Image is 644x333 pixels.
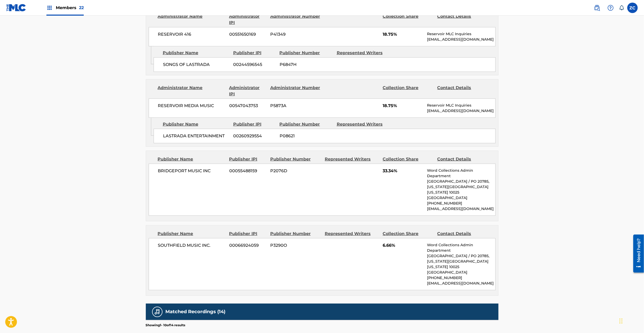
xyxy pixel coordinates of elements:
div: Publisher Name [163,121,229,127]
div: Administrator Name [158,85,225,97]
span: 6.66% [383,242,423,249]
div: Publisher Name [158,231,225,237]
p: [PHONE_NUMBER] [427,201,495,206]
span: BRIDGEPORT MUSIC INC [158,168,226,174]
div: Represented Writers [337,50,390,56]
div: Administrator IPI [229,13,266,26]
div: Represented Writers [325,231,379,237]
div: Publisher Name [158,156,225,162]
p: Reservoir MLC Inquiries [427,31,495,37]
p: [GEOGRAPHIC_DATA] / PO 20785, [427,179,495,184]
img: search [594,5,600,11]
p: [EMAIL_ADDRESS][DOMAIN_NAME] [427,37,495,42]
div: Collection Share [383,85,433,97]
div: Contact Details [437,156,488,162]
a: Public Search [592,3,602,13]
span: P41349 [270,31,321,38]
div: Publisher Number [270,231,321,237]
p: [EMAIL_ADDRESS][DOMAIN_NAME] [427,206,495,212]
span: RESERVOIR MEDIA MUSIC [158,103,226,109]
img: Matched Recordings [154,309,160,315]
div: Publisher IPI [229,156,266,162]
p: Showing 1 - 10 of 14 results [146,323,185,328]
p: [US_STATE][GEOGRAPHIC_DATA][US_STATE] 10025 [427,259,495,270]
span: 33.34% [383,168,423,174]
span: SOUTHFIELD MUSIC INC. [158,242,226,249]
div: Contact Details [437,85,488,97]
img: MLC Logo [6,4,26,11]
div: Administrator Number [270,85,321,97]
p: Word Collections Admin Department [427,242,495,253]
span: 00551650169 [229,31,266,38]
span: P2076D [270,168,321,174]
span: LASTRADA ENTERTAINMENT [163,133,230,139]
div: Notifications [619,5,624,10]
p: [GEOGRAPHIC_DATA] [427,270,495,275]
iframe: Resource Center [629,233,644,275]
span: 18.75% [383,103,423,109]
div: Administrator IPI [229,85,266,97]
div: Collection Share [383,231,433,237]
p: [GEOGRAPHIC_DATA] [427,195,495,201]
div: Publisher Number [280,121,333,127]
span: P5873A [270,103,321,109]
span: 00055488159 [229,168,266,174]
span: P08621 [280,133,333,139]
div: Publisher IPI [233,121,276,127]
span: 00066924059 [229,242,266,249]
div: User Menu [627,3,638,13]
p: [US_STATE][GEOGRAPHIC_DATA][US_STATE] 10025 [427,184,495,195]
span: SONGS OF LASTRADA [163,61,230,68]
p: Word Collections Admin Department [427,168,495,179]
p: [GEOGRAPHIC_DATA] / PO 20785, [427,253,495,259]
div: Publisher Number [270,156,321,162]
div: Administrator Number [270,13,321,26]
span: P3290O [270,242,321,249]
div: Publisher IPI [233,50,276,56]
div: Help [605,3,616,13]
div: Publisher Number [280,50,333,56]
span: 00547043753 [229,103,266,109]
div: Represented Writers [337,121,390,127]
span: 00260929554 [233,133,276,139]
span: 22 [79,5,84,10]
span: 00244596545 [233,61,276,68]
span: P6847H [280,61,333,68]
p: Reservoir MLC Inquiries [427,103,495,108]
span: 18.75% [383,31,423,38]
span: Members [56,5,84,11]
div: Contact Details [437,13,488,26]
div: Represented Writers [325,156,379,162]
h5: Matched Recordings (14) [166,309,226,315]
img: Top Rightsholders [46,5,53,11]
div: Collection Share [383,156,433,162]
div: Contact Details [437,231,488,237]
div: Drag [619,313,623,329]
div: Publisher Name [163,50,229,56]
img: help [607,5,614,11]
div: Publisher IPI [229,231,266,237]
p: [EMAIL_ADDRESS][DOMAIN_NAME] [427,108,495,114]
p: [PHONE_NUMBER] [427,275,495,281]
span: RESERVOIR 416 [158,31,226,38]
iframe: Chat Widget [618,308,644,333]
div: Administrator Name [158,13,225,26]
div: Collection Share [383,13,433,26]
p: [EMAIL_ADDRESS][DOMAIN_NAME] [427,281,495,286]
